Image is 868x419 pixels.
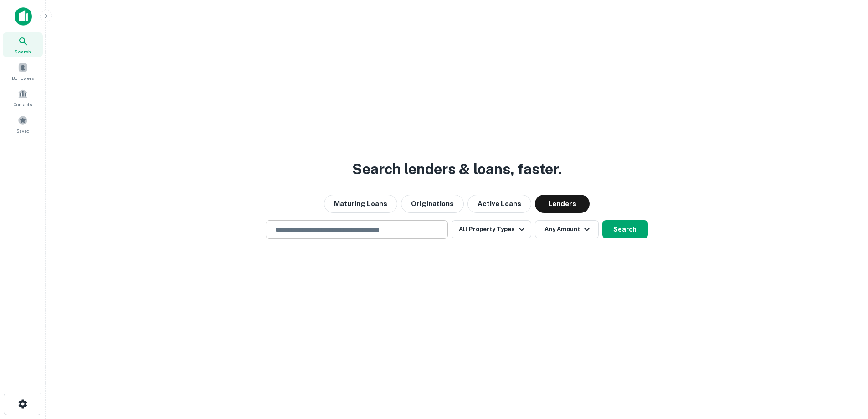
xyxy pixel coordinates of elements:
[3,85,43,110] a: Contacts
[467,195,531,213] button: Active Loans
[14,101,32,108] span: Contacts
[15,48,31,55] span: Search
[452,220,531,238] button: All Property Types
[324,195,397,213] button: Maturing Loans
[401,195,464,213] button: Originations
[352,158,562,180] h3: Search lenders & loans, faster.
[3,32,43,57] a: Search
[16,127,30,134] span: Saved
[3,112,43,136] a: Saved
[602,220,648,238] button: Search
[535,195,590,213] button: Lenders
[535,220,599,238] button: Any Amount
[15,7,32,26] img: capitalize-icon.png
[12,74,34,82] span: Borrowers
[3,59,43,83] a: Borrowers
[822,346,868,390] iframe: Chat Widget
